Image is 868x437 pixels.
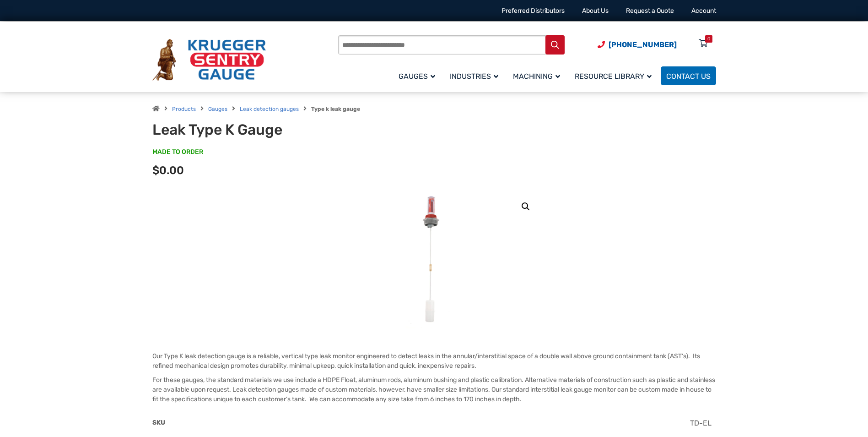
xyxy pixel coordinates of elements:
a: Industries [444,65,507,87]
strong: Type k leak gauge [311,106,360,112]
a: Gauges [393,65,444,87]
span: Contact Us [666,72,711,81]
img: Leak Detection Gauge [406,191,462,328]
a: Resource Library [569,65,661,87]
div: 0 [707,35,710,43]
img: Krueger Sentry Gauge [152,39,266,81]
a: Preferred Distributors [501,7,565,15]
span: Industries [450,72,498,81]
a: Contact Us [661,66,716,85]
span: $0.00 [152,164,184,177]
a: Products [172,106,196,112]
a: Machining [507,65,569,87]
a: Account [691,7,716,15]
a: Request a Quote [626,7,674,15]
h1: Leak Type K Gauge [152,121,378,138]
span: [PHONE_NUMBER] [609,40,677,49]
a: Gauges [208,106,227,112]
span: Machining [513,72,560,81]
span: Gauges [399,72,435,81]
span: MADE TO ORDER [152,147,203,157]
a: About Us [582,7,609,15]
a: View full-screen image gallery [518,198,534,215]
span: Resource Library [575,72,652,81]
span: TD-EL [690,419,712,427]
a: Phone Number (920) 434-8860 [598,39,677,50]
p: For these gauges, the standard materials we use include a HDPE Float, aluminum rods, aluminum bus... [152,375,716,404]
span: SKU [152,419,165,426]
p: Our Type K leak detection gauge is a reliable, vertical type leak monitor engineered to detect le... [152,351,716,371]
a: Leak detection gauges [240,106,299,112]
